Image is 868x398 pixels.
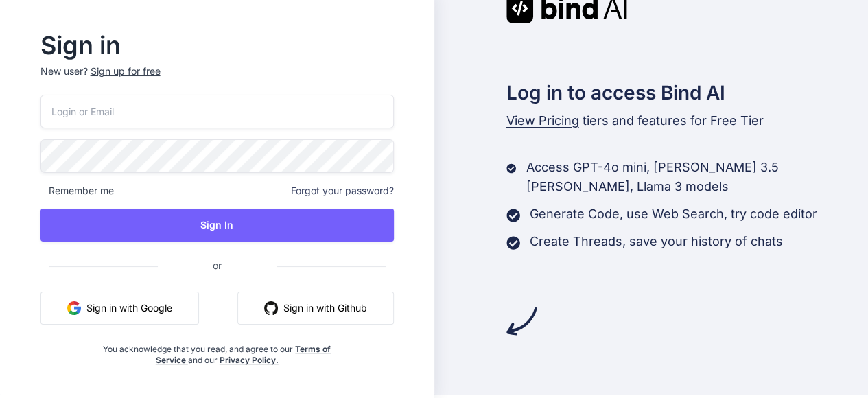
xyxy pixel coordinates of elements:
[40,95,394,128] input: Login or Email
[40,184,114,198] span: Remember me
[99,336,335,366] div: You acknowledge that you read, and agree to our and our
[530,204,817,224] p: Generate Code, use Web Search, try code editor
[40,209,394,242] button: Sign In
[220,355,279,365] a: Privacy Policy.
[506,306,537,336] img: arrow
[40,65,394,95] p: New user?
[158,248,277,282] span: or
[40,34,394,56] h2: Sign in
[156,344,331,365] a: Terms of Service
[237,292,394,325] button: Sign in with Github
[530,232,783,251] p: Create Threads, save your history of chats
[91,65,161,78] div: Sign up for free
[291,184,394,198] span: Forgot your password?
[67,301,81,315] img: google
[526,158,868,196] p: Access GPT-4o mini, [PERSON_NAME] 3.5 [PERSON_NAME], Llama 3 models
[264,301,278,315] img: github
[40,292,199,325] button: Sign in with Google
[506,113,579,128] span: View Pricing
